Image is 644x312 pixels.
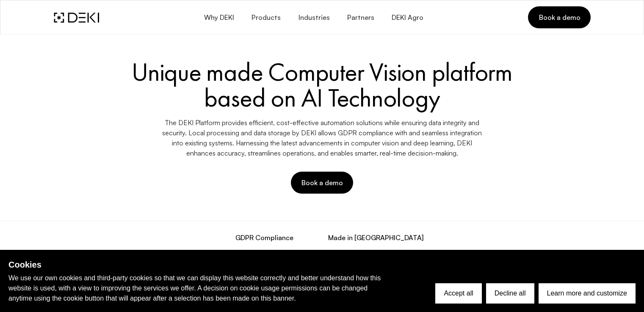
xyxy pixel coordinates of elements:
a: DEKI Agro [383,8,432,27]
span: Made in [GEOGRAPHIC_DATA] [328,233,423,243]
h1: Unique made Computer Vision platform based on AI Technology [54,59,591,111]
button: Products [243,8,289,27]
span: Book a demo [538,13,580,22]
a: Book a demo [528,6,590,28]
p: We use our own cookies and third-party cookies so that we can display this website correctly and ... [8,273,390,304]
span: Book a demo [301,178,343,187]
span: GDPR Compliance [235,233,293,243]
a: Partners [338,8,383,27]
span: DEKI Agro [391,14,423,22]
button: Book a demo [291,172,353,194]
h2: Cookies [8,258,390,271]
button: Industries [289,8,338,27]
span: Partners [347,14,374,22]
button: Decline all [486,283,534,304]
span: Industries [298,14,329,22]
button: Learn more and customize [539,283,636,304]
button: Why DEKI [195,8,242,27]
span: Why DEKI [203,14,234,22]
button: Accept all [435,283,481,304]
p: The DEKI Platform provides efficient, cost-effective automation solutions while ensuring data int... [157,118,487,158]
img: DEKI Logo [54,12,99,23]
span: Products [251,14,281,22]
